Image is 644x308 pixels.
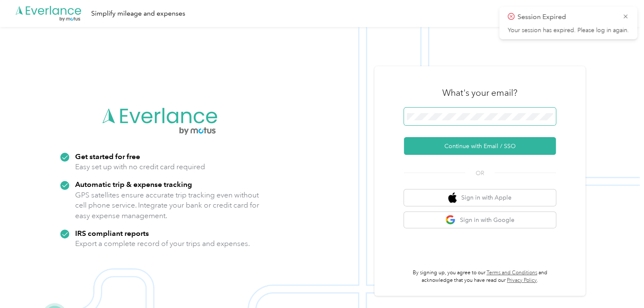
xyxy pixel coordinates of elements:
img: apple logo [448,192,457,203]
p: Session Expired [517,12,616,22]
button: Continue with Email / SSO [404,137,556,155]
button: google logoSign in with Google [404,212,556,228]
strong: Get started for free [75,152,140,161]
button: apple logoSign in with Apple [404,189,556,206]
p: Export a complete record of your trips and expenses. [75,238,250,249]
div: Simplify mileage and expenses [91,8,185,19]
a: Privacy Policy [507,277,537,284]
p: By signing up, you agree to our and acknowledge that you have read our . [404,269,556,284]
p: Your session has expired. Please log in again. [508,27,629,34]
a: Terms and Conditions [487,270,537,276]
p: GPS satellites ensure accurate trip tracking even without cell phone service. Integrate your bank... [75,190,260,221]
strong: IRS compliant reports [75,229,149,238]
img: google logo [445,215,456,225]
span: OR [465,169,495,178]
p: Easy set up with no credit card required [75,162,205,172]
h3: What's your email? [442,87,517,99]
strong: Automatic trip & expense tracking [75,180,192,189]
iframe: Everlance-gr Chat Button Frame [597,261,644,308]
